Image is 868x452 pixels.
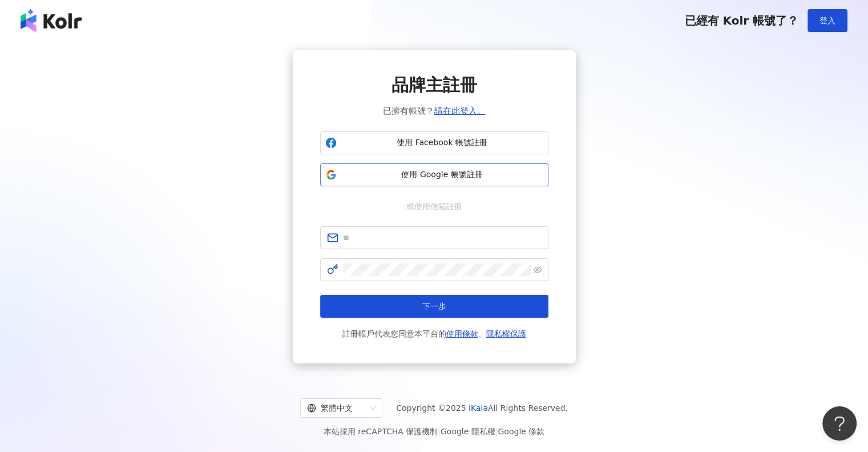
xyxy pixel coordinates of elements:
span: 下一步 [422,302,446,311]
span: 已經有 Kolr 帳號了？ [684,14,798,27]
span: 使用 Facebook 帳號註冊 [341,137,543,149]
span: 或使用信箱註冊 [398,200,470,213]
a: Google 條款 [498,427,544,436]
img: logo [21,9,82,32]
span: Copyright © 2025 All Rights Reserved. [396,401,568,415]
span: 註冊帳戶代表您同意本平台的 、 [342,327,526,341]
span: 登入 [819,16,835,25]
span: 使用 Google 帳號註冊 [341,169,543,181]
span: 已擁有帳號？ [383,104,486,118]
span: eye-invisible [534,266,542,274]
span: 本站採用 reCAPTCHA 保護機制 [324,425,544,438]
a: iKala [469,403,488,413]
a: 隱私權保護 [486,329,526,338]
a: 使用條款 [446,329,478,338]
span: 品牌主註冊 [391,73,477,97]
a: Google 隱私權 [441,427,495,436]
div: 繁體中文 [307,399,365,417]
button: 登入 [808,9,847,32]
button: 使用 Google 帳號註冊 [320,163,548,186]
button: 使用 Facebook 帳號註冊 [320,131,548,154]
span: | [495,427,498,436]
a: 請在此登入。 [434,106,486,116]
span: | [438,427,441,436]
button: 下一步 [320,295,548,318]
iframe: Help Scout Beacon - Open [822,406,857,441]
